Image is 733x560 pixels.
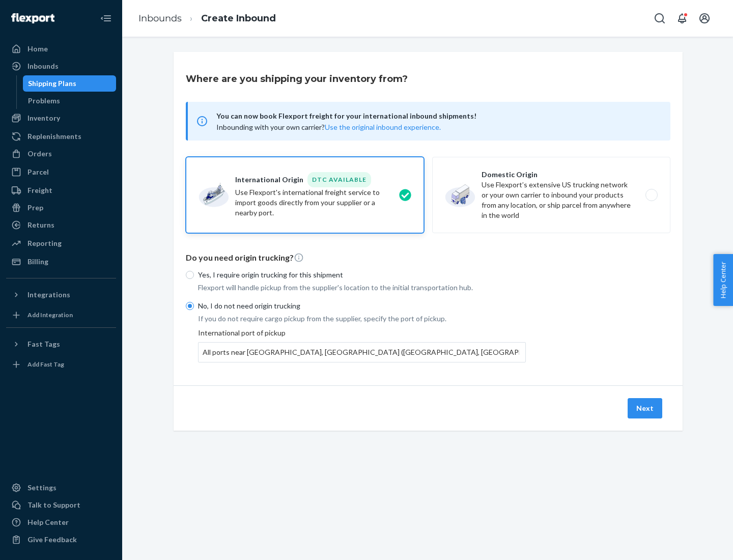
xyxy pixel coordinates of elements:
[650,8,670,29] button: Open Search Box
[694,8,715,29] button: Open account menu
[27,500,80,510] div: Talk to Support
[628,398,662,418] button: Next
[130,4,284,34] ol: breadcrumbs
[27,483,57,493] div: Settings
[6,164,116,180] a: Parcel
[96,8,116,29] button: Close Navigation
[6,41,116,57] a: Home
[27,257,48,267] div: Billing
[27,131,81,142] div: Replenishments
[6,58,116,74] a: Inbounds
[216,110,658,122] span: You can now book Flexport freight for your international inbound shipments!
[27,238,62,248] div: Reporting
[198,283,526,293] p: Flexport will handle pickup from the supplier's location to the initial transportation hub.
[6,514,116,530] a: Help Center
[27,61,59,71] div: Inbounds
[23,93,117,109] a: Problems
[6,128,116,145] a: Replenishments
[28,78,76,89] div: Shipping Plans
[23,75,117,92] a: Shipping Plans
[27,113,60,123] div: Inventory
[27,535,77,545] div: Give Feedback
[6,480,116,496] a: Settings
[27,360,64,369] div: Add Fast Tag
[186,72,408,86] h3: Where are you shipping your inventory from?
[138,13,182,24] a: Inbounds
[6,235,116,251] a: Reporting
[186,302,194,310] input: No, I do not need origin trucking
[186,252,670,264] p: Do you need origin trucking?
[186,271,194,279] input: Yes, I require origin trucking for this shipment
[6,254,116,270] a: Billing
[672,8,692,29] button: Open notifications
[6,307,116,323] a: Add Integration
[201,13,276,24] a: Create Inbound
[198,328,526,362] div: International port of pickup
[28,96,60,106] div: Problems
[6,497,116,513] a: Talk to Support
[27,517,69,527] div: Help Center
[6,200,116,216] a: Prep
[325,122,441,132] button: Use the original inbound experience.
[6,356,116,373] a: Add Fast Tag
[11,13,54,23] img: Flexport logo
[216,123,441,131] span: Inbounding with your own carrier?
[713,254,733,306] button: Help Center
[6,110,116,126] a: Inventory
[6,336,116,352] button: Fast Tags
[27,220,54,230] div: Returns
[27,167,49,177] div: Parcel
[27,203,43,213] div: Prep
[27,311,73,319] div: Add Integration
[27,290,70,300] div: Integrations
[6,182,116,199] a: Freight
[6,531,116,548] button: Give Feedback
[27,149,52,159] div: Orders
[198,314,526,324] p: If you do not require cargo pickup from the supplier, specify the port of pickup.
[27,44,48,54] div: Home
[6,217,116,233] a: Returns
[27,185,52,195] div: Freight
[6,287,116,303] button: Integrations
[27,339,60,349] div: Fast Tags
[198,270,526,280] p: Yes, I require origin trucking for this shipment
[198,301,526,311] p: No, I do not need origin trucking
[6,146,116,162] a: Orders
